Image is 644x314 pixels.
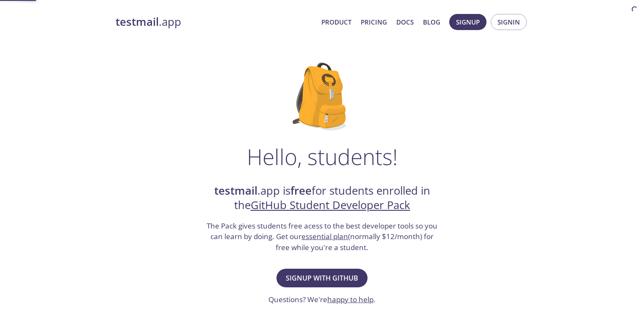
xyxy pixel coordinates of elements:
a: essential plan [301,231,348,241]
h3: Questions? We're . [268,294,376,305]
a: testmail.app [116,15,315,29]
a: happy to help [327,295,373,304]
img: github-student-backpack.png [293,63,351,130]
button: Signin [491,14,527,30]
h1: Hello, students! [247,144,398,169]
strong: free [290,183,312,198]
span: Signup [456,17,480,28]
button: Signup with GitHub [276,269,368,287]
span: Signup with GitHub [286,272,358,284]
a: Product [321,17,351,28]
button: Signup [449,14,486,30]
h2: .app is for students enrolled in the [206,184,439,213]
strong: testmail [116,14,159,29]
a: Blog [423,17,440,28]
h3: The Pack gives students free acess to the best developer tools so you can learn by doing. Get our... [206,220,439,253]
a: Pricing [361,17,387,28]
strong: testmail [214,183,257,198]
a: Docs [396,17,414,28]
span: Signin [498,17,520,28]
a: GitHub Student Developer Pack [251,198,410,212]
